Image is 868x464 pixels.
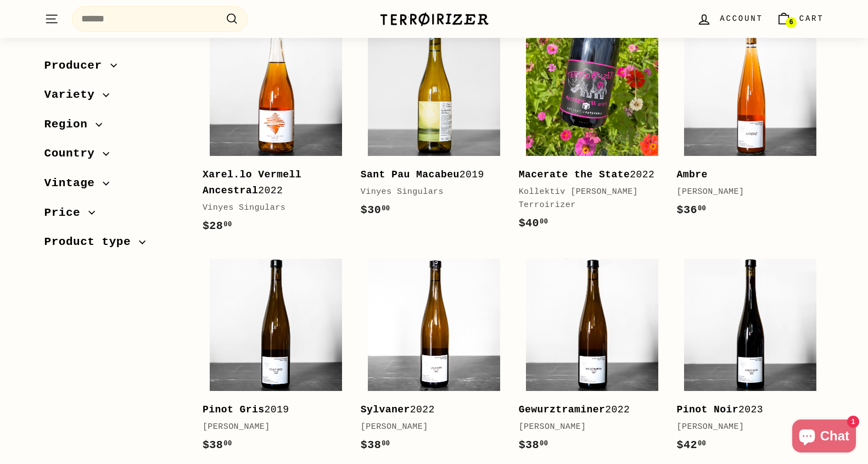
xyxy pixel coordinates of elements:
span: $36 [677,204,707,216]
div: Vinyes Singulars [203,202,339,215]
span: $38 [519,439,548,451]
span: Country [44,145,103,164]
a: Xarel.lo Vermell Ancestral2022Vinyes Singulars [203,16,350,246]
a: Sant Pau Macabeu2019Vinyes Singulars [361,16,508,230]
b: Gewurztraminer [519,404,606,415]
div: [PERSON_NAME] [677,186,813,199]
span: Price [44,204,89,222]
sup: 00 [698,205,706,213]
b: Macerate the State [519,169,630,180]
button: Producer [44,54,185,83]
sup: 00 [382,440,390,448]
span: Product type [44,233,139,252]
span: $38 [361,439,390,451]
div: [PERSON_NAME] [519,421,655,434]
sup: 00 [540,218,548,226]
span: Vintage [44,174,103,193]
div: 2019 [361,167,497,183]
span: Account [720,13,763,25]
sup: 00 [540,440,548,448]
div: 2022 [203,167,339,199]
span: Cart [799,13,824,25]
button: Product type [44,231,185,260]
b: Sylvaner [361,404,410,415]
div: 2023 [677,402,813,418]
div: Vinyes Singulars [361,186,497,199]
a: Account [690,3,769,35]
span: $42 [677,439,707,451]
div: [PERSON_NAME] [361,421,497,434]
button: Price [44,201,185,231]
a: Ambre [PERSON_NAME] [677,16,824,230]
button: Country [44,142,185,172]
b: Sant Pau Macabeu [361,169,460,180]
sup: 00 [223,221,232,228]
div: [PERSON_NAME] [677,421,813,434]
button: Vintage [44,171,185,201]
span: Producer [44,57,110,75]
span: Variety [44,86,103,105]
a: Cart [770,3,831,35]
span: 6 [789,19,793,26]
span: Region [44,115,96,134]
div: [PERSON_NAME] [203,421,339,434]
a: Macerate the State2022Kollektiv [PERSON_NAME] Terroirizer [519,16,666,243]
sup: 00 [223,440,232,448]
button: Region [44,113,185,142]
inbox-online-store-chat: Shopify online store chat [789,420,859,455]
b: Pinot Gris [203,404,265,415]
span: $28 [203,220,232,232]
b: Ambre [677,169,708,180]
div: 2022 [519,402,655,418]
div: 2022 [519,167,655,183]
sup: 00 [698,440,706,448]
div: 2022 [361,402,497,418]
div: 2019 [203,402,339,418]
sup: 00 [382,205,390,213]
b: Xarel.lo Vermell Ancestral [203,169,301,196]
span: $30 [361,204,390,216]
span: $40 [519,217,548,230]
b: Pinot Noir [677,404,739,415]
button: Variety [44,83,185,113]
div: Kollektiv [PERSON_NAME] Terroirizer [519,186,655,212]
span: $38 [203,439,232,451]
